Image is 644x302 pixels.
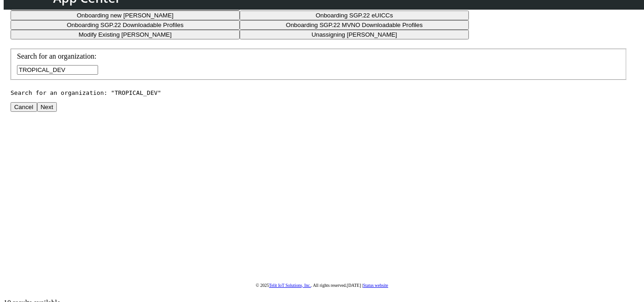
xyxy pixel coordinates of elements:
p: © 2025 . All rights reserved.[DATE] | [11,282,633,288]
a: Status website [363,283,388,288]
pre: Search for an organization: "TROPICAL_DEV" [11,89,627,96]
div: Modify Existing [PERSON_NAME] [11,11,627,39]
button: Onboarding SGP.22 eUICCs [240,11,469,20]
button: Onboarding SGP.22 Downloadable Profiles [11,20,240,30]
button: Unassigning [PERSON_NAME] [240,30,469,39]
button: Onboarding SGP.22 MVNO Downloadable Profiles [240,20,469,30]
button: Onboarding new [PERSON_NAME] [11,11,240,20]
button: Modify Existing [PERSON_NAME] [11,30,240,39]
a: Telit IoT Solutions, Inc. [269,283,311,288]
button: Cancel [11,102,37,112]
button: Next [37,102,57,112]
label: Search for an organization: [17,52,620,60]
input: Organization search [17,65,98,75]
